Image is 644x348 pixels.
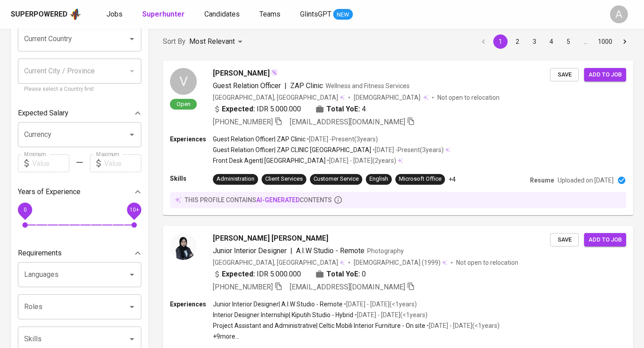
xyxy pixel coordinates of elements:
[300,10,331,18] span: GlintsGPT
[213,68,270,79] span: [PERSON_NAME]
[584,233,626,247] button: Add to job
[11,8,81,21] a: Superpoweredapp logo
[18,248,62,259] p: Requirements
[213,156,326,165] p: Front Desk Agent | [GEOGRAPHIC_DATA]
[126,33,138,45] button: Open
[555,70,574,80] span: Save
[290,283,405,291] span: [EMAIL_ADDRESS][DOMAIN_NAME]
[18,183,141,201] div: Years of Experience
[18,104,141,122] div: Expected Salary
[354,258,422,267] span: [DEMOGRAPHIC_DATA]
[284,81,287,91] span: |
[399,175,441,183] div: Microsoft Office
[189,36,235,47] p: Most Relevant
[362,104,366,115] span: 4
[550,68,579,82] button: Save
[213,258,345,267] div: [GEOGRAPHIC_DATA], [GEOGRAPHIC_DATA]
[213,310,353,319] p: Interior Designer Internship | Kiputih Studio - Hybrid
[216,175,254,183] div: Administration
[326,156,396,165] p: • [DATE] - [DATE] ( 2 years )
[555,235,574,245] span: Save
[610,5,628,23] div: A
[18,244,141,262] div: Requirements
[527,34,542,49] button: Go to page 3
[326,104,360,115] b: Total YoE:
[437,93,500,102] p: Not open to relocation
[126,268,138,281] button: Open
[126,301,138,313] button: Open
[353,310,428,319] p: • [DATE] - [DATE] ( <1 years )
[126,333,138,345] button: Open
[18,187,80,197] p: Years of Experience
[561,34,576,49] button: Go to page 5
[300,9,353,20] a: GlintsGPT NEW
[106,10,123,18] span: Jobs
[618,34,632,49] button: Go to next page
[170,300,213,309] p: Experiences
[333,10,353,19] span: NEW
[23,207,26,213] span: 0
[32,154,69,172] input: Value
[259,9,282,20] a: Teams
[222,269,255,280] b: Expected:
[584,68,626,82] button: Add to job
[314,175,359,183] div: Customer Service
[170,174,213,183] p: Skills
[24,85,135,94] p: Please select a Country first
[371,145,444,154] p: • [DATE] - Present ( 3 years )
[213,246,287,255] span: Junior Interior Designer
[296,246,364,255] span: A.I.W Studio - Remote
[213,104,301,115] div: IDR 5.000.000
[142,9,186,20] a: Superhunter
[290,246,292,256] span: |
[173,100,194,108] span: Open
[290,118,405,126] span: [EMAIL_ADDRESS][DOMAIN_NAME]
[11,9,68,20] div: Superpowered
[204,10,240,18] span: Candidates
[163,61,633,215] a: VOpen[PERSON_NAME]Guest Relation Officer|ZAP ClinicWellness and Fitness Services[GEOGRAPHIC_DATA]...
[475,34,633,49] nav: pagination navigation
[222,104,255,115] b: Expected:
[213,269,301,280] div: IDR 5.000.000
[595,34,615,49] button: Go to page 1000
[213,321,425,330] p: Project Assistant and Administrative | Celtic Mobili Interior Furniture - On site
[213,145,371,154] p: Guest Relation Officer | ZAP CLINIC [GEOGRAPHIC_DATA]
[256,196,300,204] span: AI-generated
[129,207,139,213] span: 10+
[259,10,280,18] span: Teams
[163,36,186,47] p: Sort By
[142,10,185,18] b: Superhunter
[362,269,366,280] span: 0
[170,233,197,260] img: 92afdcd6539d7240ae026ea3e54cb2ad.jpg
[354,258,447,267] div: (1999)
[354,93,422,102] span: [DEMOGRAPHIC_DATA]
[213,233,328,244] span: [PERSON_NAME] [PERSON_NAME]
[185,195,332,204] p: this profile contains contents
[126,128,138,141] button: Open
[290,81,323,90] span: ZAP Clinic
[493,34,508,49] button: page 1
[589,235,622,245] span: Add to job
[530,176,554,185] p: Resume
[170,68,197,95] div: V
[213,93,345,102] div: [GEOGRAPHIC_DATA], [GEOGRAPHIC_DATA]
[369,175,388,183] div: English
[558,176,614,185] p: Uploaded on [DATE]
[213,135,305,144] p: Guest Relation Officer | ZAP Clinic
[271,69,278,76] img: magic_wand.svg
[213,118,273,126] span: [PHONE_NUMBER]
[456,258,518,267] p: Not open to relocation
[578,37,593,46] div: …
[510,34,525,49] button: Go to page 2
[213,332,500,341] p: +9 more ...
[69,8,81,21] img: app logo
[367,247,404,255] span: Photography
[326,82,410,89] span: Wellness and Fitness Services
[170,135,213,144] p: Experiences
[213,283,273,291] span: [PHONE_NUMBER]
[589,70,622,80] span: Add to job
[104,154,141,172] input: Value
[449,175,456,184] p: +4
[204,9,241,20] a: Candidates
[326,269,360,280] b: Total YoE:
